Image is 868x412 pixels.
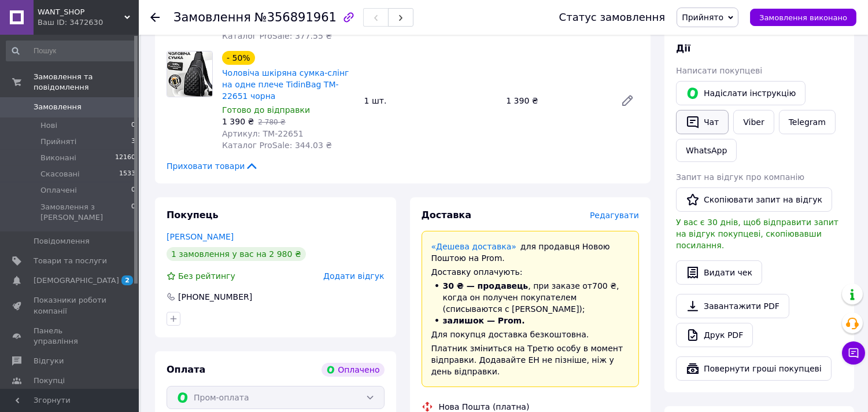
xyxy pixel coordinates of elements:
span: Виконані [40,153,76,163]
div: Повернутися назад [150,12,160,23]
div: Платник зміниться на Третю особу в момент відправки. Додавайте ЕН не пізніше, ніж у день відправки. [431,343,630,377]
span: 1 390 ₴ [222,117,254,126]
span: залишок — Prom. [443,316,525,325]
li: , при заказе от 700 ₴ , когда он получен покупателем (списываются с [PERSON_NAME]); [431,280,630,315]
img: Чоловіча шкіряна сумка-слінг на одне плече TidinBag TM-22651 чорна [167,51,212,97]
div: 1 шт. [360,93,502,109]
span: 0 [131,185,135,196]
span: Оплата [167,364,205,375]
span: Запит на відгук про компанію [676,172,804,182]
a: Редагувати [616,89,639,112]
span: 0 [131,202,135,223]
a: Telegram [779,110,836,134]
a: WhatsApp [676,139,737,162]
div: Для покупця доставка безкоштовна. [431,329,630,340]
span: Дії [676,43,690,54]
div: Доставку оплачують: [431,266,630,278]
div: - 50% [222,51,255,65]
a: [PERSON_NAME] [167,232,234,241]
span: Замовлення та повідомлення [34,72,139,93]
span: Каталог ProSale: 377.55 ₴ [222,31,332,41]
span: Повідомлення [34,236,90,247]
div: для продавця Новою Поштою на Prom. [431,241,630,264]
span: [DEMOGRAPHIC_DATA] [34,275,119,286]
span: Покупці [34,376,65,386]
div: 1 390 ₴ [501,93,611,109]
button: Чат [676,110,729,134]
a: Viber [733,110,774,134]
span: 0 [131,120,135,131]
span: Написати покупцеві [676,66,762,75]
span: Артикул: TM-22651 [222,129,304,138]
span: Скасовані [40,169,80,179]
span: Приховати товари [167,160,258,172]
span: WANT_SHOP [38,7,124,17]
span: Нові [40,120,57,131]
div: Статус замовлення [559,12,666,23]
span: Замовлення [173,10,251,24]
span: 12160 [115,153,135,163]
span: Товари та послуги [34,256,107,266]
button: Чат з покупцем [842,341,865,365]
span: 2 [121,275,133,285]
span: Показники роботи компанії [34,295,107,316]
button: Видати чек [676,260,762,285]
span: 30 ₴ — продавець [443,281,529,290]
a: Друк PDF [676,323,753,347]
span: Замовлення [34,102,82,112]
span: Редагувати [590,211,639,220]
div: Ваш ID: 3472630 [38,17,139,28]
span: Панель управління [34,326,107,347]
div: [PHONE_NUMBER] [177,291,253,303]
span: Каталог ProSale: 344.03 ₴ [222,141,332,150]
span: 2 780 ₴ [258,118,285,126]
button: Скопіювати запит на відгук [676,187,832,212]
span: Доставка [422,209,472,220]
span: Покупець [167,209,219,220]
span: Оплачені [40,185,77,196]
span: Готово до відправки [222,105,310,115]
button: Замовлення виконано [750,9,856,26]
span: Замовлення з [PERSON_NAME] [40,202,131,223]
span: У вас є 30 днів, щоб відправити запит на відгук покупцеві, скопіювавши посилання. [676,218,839,250]
a: «Дешева доставка» [431,242,516,251]
button: Повернути гроші покупцеві [676,356,832,381]
div: Оплачено [322,363,384,377]
span: Без рейтингу [178,271,235,281]
span: 3 [131,137,135,147]
div: 1 замовлення у вас на 2 980 ₴ [167,247,306,261]
a: Чоловіча шкіряна сумка-слінг на одне плече TidinBag TM-22651 чорна [222,68,349,101]
span: Прийнято [682,13,723,22]
input: Пошук [6,41,136,61]
span: №356891961 [254,10,337,24]
button: Надіслати інструкцію [676,81,806,105]
span: Додати відгук [323,271,384,281]
span: Замовлення виконано [759,13,847,22]
span: 1533 [119,169,135,179]
span: Відгуки [34,356,64,366]
span: Прийняті [40,137,76,147]
a: Завантажити PDF [676,294,789,318]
